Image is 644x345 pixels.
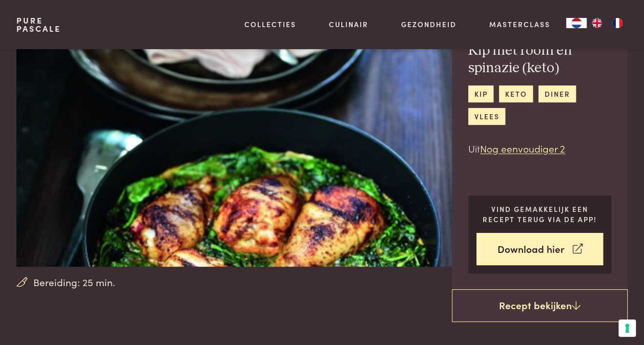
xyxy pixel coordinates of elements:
p: Vind gemakkelijk een recept terug via de app! [476,204,603,225]
a: Collecties [244,19,296,30]
a: Nog eenvoudiger 2 [480,141,565,155]
a: Culinair [329,19,368,30]
a: Gezondheid [401,19,456,30]
a: vlees [468,108,505,125]
p: Uit [468,141,611,156]
a: EN [587,18,607,28]
ul: Language list [587,18,628,28]
a: diner [538,85,576,102]
div: Language [566,18,587,28]
a: FR [607,18,628,28]
a: kip [468,85,493,102]
a: PurePascale [16,16,61,33]
span: Bereiding: 25 min. [33,275,115,290]
a: Recept bekijken [452,289,628,322]
aside: Language selected: Nederlands [566,18,628,28]
button: Uw voorkeuren voor toestemming voor trackingtechnologieën [618,319,636,337]
a: keto [499,85,533,102]
h2: Kip met room en spinazie (keto) [468,42,611,77]
a: Download hier [476,233,603,265]
a: Masterclass [489,19,550,30]
a: NL [566,18,587,28]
